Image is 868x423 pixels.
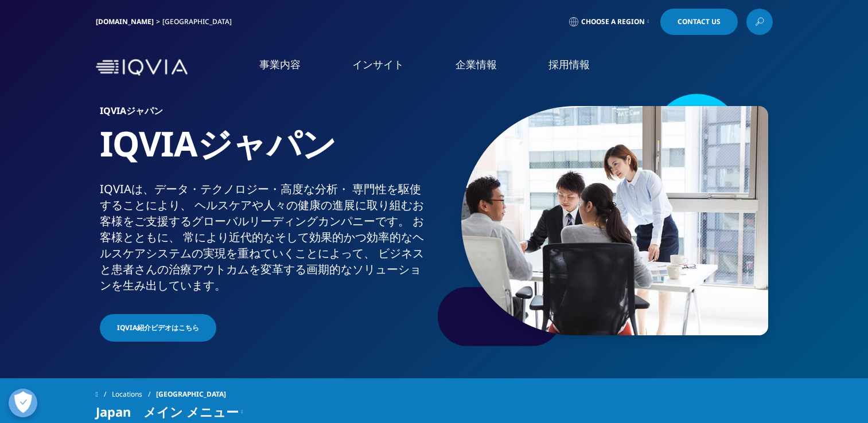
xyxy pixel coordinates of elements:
[156,384,226,405] span: [GEOGRAPHIC_DATA]
[100,181,430,293] div: IQVIAは、​データ・​テクノロジー・​高度な​分析・​ 専門性を​駆使する​ことに​より、​ ヘルスケアや​人々の​健康の​進展に​取り組む​お客様を​ご支援​する​グローバル​リーディング...
[162,17,236,26] div: [GEOGRAPHIC_DATA]
[112,384,156,405] a: Locations
[96,17,154,26] a: [DOMAIN_NAME]
[581,17,645,26] span: Choose a Region
[100,122,430,181] h1: IQVIAジャパン
[352,57,404,72] a: インサイト
[96,405,239,418] span: Japan メイン メニュー
[461,106,768,335] img: 873_asian-businesspeople-meeting-in-office.jpg
[259,57,301,72] a: 事業内容
[660,9,738,35] a: Contact Us
[548,57,590,72] a: 採用情報
[100,106,430,122] h6: IQVIAジャパン
[100,314,216,342] a: IQVIA紹介ビデオはこちら
[678,18,721,25] span: Contact Us
[456,57,497,72] a: 企業情報
[9,389,37,417] button: 優先設定センターを開く
[117,323,199,333] span: IQVIA紹介ビデオはこちら
[192,40,773,95] nav: Primary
